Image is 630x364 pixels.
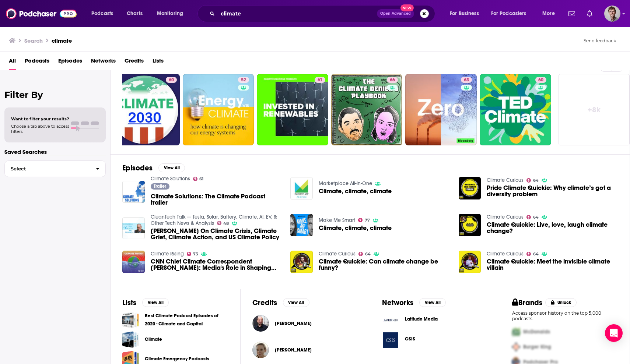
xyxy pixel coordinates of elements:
[58,55,82,70] a: Episodes
[122,181,145,203] a: Climate Solutions: The Climate Podcast trailer
[86,8,123,20] button: open menu
[91,8,113,19] span: Podcasts
[382,298,413,307] h2: Networks
[542,8,555,19] span: More
[509,339,523,354] img: Second Pro Logo
[217,221,229,225] a: 48
[122,8,147,20] a: Charts
[290,177,313,199] a: Climate, climate, climate
[365,252,371,256] span: 64
[153,55,164,70] a: Lists
[154,184,166,188] span: Trailer
[533,252,539,256] span: 64
[464,77,469,84] span: 63
[459,214,481,236] a: Climate Quickie: Live, love, laugh climate change?
[487,185,618,197] a: Pride Climate Quickie: Why climate’s got a diversity problem
[25,55,49,70] a: Podcasts
[537,8,564,20] button: open menu
[319,258,450,271] span: Climate Quickie: Can climate change be funny?
[145,312,228,328] a: Best Climate Podcast Episodes of 2020 - Climate and Capital
[122,163,153,173] h2: Episodes
[199,177,203,181] span: 61
[151,193,282,206] span: Climate Solutions: The Climate Podcast trailer
[275,321,312,326] span: [PERSON_NAME]
[125,55,144,70] span: Credits
[382,332,488,349] button: CSIS logoCSIS
[204,5,442,22] div: Search podcasts, credits, & more...
[459,251,481,273] img: Climate Quickie: Meet the invisible climate villain
[390,77,395,84] span: 66
[382,298,446,307] a: NetworksView All
[9,55,16,70] span: All
[122,163,185,173] a: EpisodesView All
[487,177,524,183] a: Climate Curious
[151,228,282,240] a: Bill McKibben On Climate Crisis, Climate Grief, Climate Action, and US Climate Policy
[283,298,309,307] button: View All
[319,251,356,257] a: Climate Curious
[486,8,537,20] button: open menu
[4,148,106,155] p: Saved Searches
[566,7,578,20] a: Show notifications dropdown
[218,8,377,20] input: Search podcasts, credits, & more...
[382,312,488,329] a: Latitude Media logoLatitude Media
[319,217,355,223] a: Make Me Smart
[487,258,618,271] span: Climate Quickie: Meet the invisible climate villain
[459,177,481,199] img: Pride Climate Quickie: Why climate’s got a diversity problem
[11,124,69,134] span: Choose a tab above to access filters.
[604,6,620,22] span: Logged in as DominikSSN
[400,4,414,11] span: New
[257,74,328,145] a: 61
[157,8,183,19] span: Monitoring
[24,37,43,44] h3: Search
[166,77,177,83] a: 60
[122,298,169,307] a: ListsView All
[538,77,543,84] span: 60
[238,77,249,83] a: 52
[487,222,618,234] a: Climate Quickie: Live, love, laugh climate change?
[584,7,595,20] a: Show notifications dropdown
[127,8,143,19] span: Charts
[169,77,174,84] span: 60
[487,251,524,257] a: Climate Curious
[145,335,162,343] a: Climate
[331,74,403,145] a: 66
[319,188,392,194] a: Climate, climate, climate
[533,216,539,219] span: 64
[405,336,415,342] span: CSIS
[158,163,185,172] button: View All
[290,251,313,273] img: Climate Quickie: Can climate change be funny?
[152,8,193,20] button: open menu
[122,251,145,273] img: CNN Chief Climate Correspondent Bill Weir: Media's Role in Shaping Climate Action
[491,8,526,19] span: For Podcasters
[523,344,551,350] span: Burger King
[151,228,282,240] span: [PERSON_NAME] On Climate Crisis, Climate Grief, Climate Action, and US Climate Policy
[252,338,358,362] button: Dr.Margaret Klein SalamonDr.Margaret Klein Salamon
[91,55,116,70] a: Networks
[275,347,312,353] a: Dr.Margaret Klein Salamon
[275,321,312,326] a: Dr. Gavin A. Schmidt
[151,251,184,257] a: Climate Rising
[122,312,139,328] a: Best Climate Podcast Episodes of 2020 - Climate and Capital
[290,214,313,236] img: Climate, climate, climate
[445,8,488,20] button: open menu
[252,342,269,358] img: Dr.Margaret Klein Salamon
[223,222,229,225] span: 48
[145,355,209,363] a: Climate Emergency Podcasts
[151,214,277,226] a: CleanTech Talk — Tesla, Solar, Battery, Climate, AI, EV, & Other Tech News & Analysis
[358,218,370,222] a: 77
[512,310,618,321] p: Access sponsor history on the top 5,000 podcasts.
[319,180,372,187] a: Marketplace All-in-One
[526,215,539,219] a: 64
[365,219,370,222] span: 77
[382,312,399,329] img: Latitude Media logo
[187,252,199,256] a: 73
[605,324,623,342] div: Open Intercom Messenger
[380,12,411,15] span: Open Advanced
[122,331,139,348] span: Climate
